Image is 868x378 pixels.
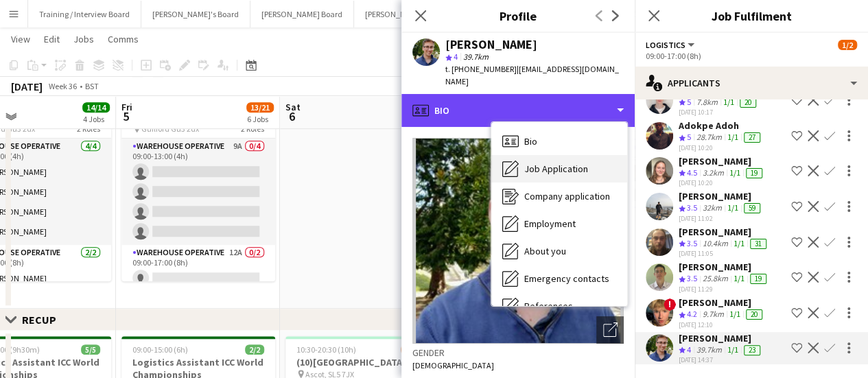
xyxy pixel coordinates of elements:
span: 12/14 [401,344,428,355]
div: About you [491,237,627,265]
div: [DATE] 10:17 [679,108,759,117]
div: 3.2km [700,167,727,179]
div: [PERSON_NAME] [679,190,763,202]
app-skills-label: 1/1 [723,97,734,107]
span: 4.5 [687,167,697,178]
span: Fri [121,101,132,113]
a: Comms [102,30,144,48]
app-skills-label: 1/1 [727,132,738,142]
div: 20 [740,97,756,108]
app-card-role: Warehouse Operative12A0/209:00-17:00 (8h) [121,245,275,311]
div: 27 [744,132,760,143]
div: 32km [700,202,725,214]
span: 39.7km [460,51,491,62]
div: Bio [491,128,627,155]
span: 4 [687,344,691,355]
h3: Gender [412,346,624,359]
div: [PERSON_NAME] [679,226,769,238]
a: Edit [38,30,65,48]
div: 23 [744,345,760,355]
div: [PERSON_NAME] [679,261,769,273]
a: Jobs [68,30,99,48]
div: 7.8km [694,97,720,108]
div: Applicants [635,67,868,99]
span: 14/14 [82,102,110,113]
button: [PERSON_NAME] Board [250,1,354,27]
div: References [491,292,627,320]
span: 3.5 [687,238,697,248]
div: [DATE] 14:37 [679,355,763,364]
span: 4 [454,51,458,62]
span: Jobs [73,33,94,45]
div: [DATE] 10:20 [679,178,765,187]
div: 19 [746,168,762,178]
div: 10.4km [700,238,731,250]
div: RECUP [22,313,67,327]
div: 6 Jobs [247,114,273,124]
span: 09:00-15:00 (6h) [132,344,188,355]
h3: Job Fulfilment [635,7,868,25]
span: 3.5 [687,202,697,213]
span: [DEMOGRAPHIC_DATA] [412,360,494,370]
div: [DATE] 11:05 [679,249,769,258]
span: Employment [524,217,576,230]
span: Sat [285,101,301,113]
h3: Profile [401,7,635,25]
span: 1/2 [838,40,857,50]
span: Emergency contacts [524,272,609,285]
span: About you [524,245,566,257]
app-job-card: 09:00-17:00 (8h)0/6SFG WAREHOUSE - [GEOGRAPHIC_DATA] Guilford Gu3 2dx2 RolesWarehouse Operative9A... [121,78,275,281]
div: Bio [401,94,635,127]
span: Logistics [646,40,685,50]
span: 13/21 [246,102,274,113]
span: 5 [687,97,691,107]
span: 3.5 [687,273,697,283]
span: Job Application [524,163,588,175]
span: 2/2 [245,344,264,355]
span: ! [664,298,676,311]
div: [PERSON_NAME] [445,38,537,51]
div: 39.7km [694,344,725,356]
span: 6 [283,108,301,124]
div: 19 [750,274,766,284]
span: Week 36 [45,81,80,91]
app-card-role: Warehouse Operative9A0/409:00-13:00 (4h) [121,139,275,245]
h3: (10)[GEOGRAPHIC_DATA] [285,356,439,368]
button: [PERSON_NAME]'s Board [354,1,463,27]
span: Edit [44,33,60,45]
button: [PERSON_NAME]'s Board [141,1,250,27]
app-skills-label: 1/1 [729,309,740,319]
div: 20 [746,309,762,320]
button: Training / Interview Board [28,1,141,27]
span: 10:30-20:30 (10h) [296,344,356,355]
div: [DATE] 11:29 [679,285,769,294]
app-skills-label: 1/1 [729,167,740,178]
div: Company application [491,182,627,210]
span: Comms [108,33,139,45]
span: 4.2 [687,309,697,319]
div: Job Application [491,155,627,182]
img: Crew avatar or photo [412,138,624,344]
div: [DATE] [11,80,43,93]
span: References [524,300,573,312]
div: [DATE] 11:02 [679,214,763,223]
button: Logistics [646,40,696,50]
div: Employment [491,210,627,237]
span: t. [PHONE_NUMBER] [445,64,517,74]
span: Bio [524,135,537,147]
div: Adokpe Adoh [679,119,763,132]
span: 5 [687,132,691,142]
div: 09:00-17:00 (8h) [646,51,857,61]
span: Company application [524,190,610,202]
div: [PERSON_NAME] [679,155,765,167]
app-skills-label: 1/1 [734,273,744,283]
div: [DATE] 10:20 [679,143,763,152]
span: | [EMAIL_ADDRESS][DOMAIN_NAME] [445,64,619,86]
div: [PERSON_NAME] [679,296,765,309]
div: 28.7km [694,132,725,143]
app-skills-label: 1/1 [734,238,744,248]
app-skills-label: 1/1 [727,344,738,355]
div: 9.7km [700,309,727,320]
div: 31 [750,239,766,249]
